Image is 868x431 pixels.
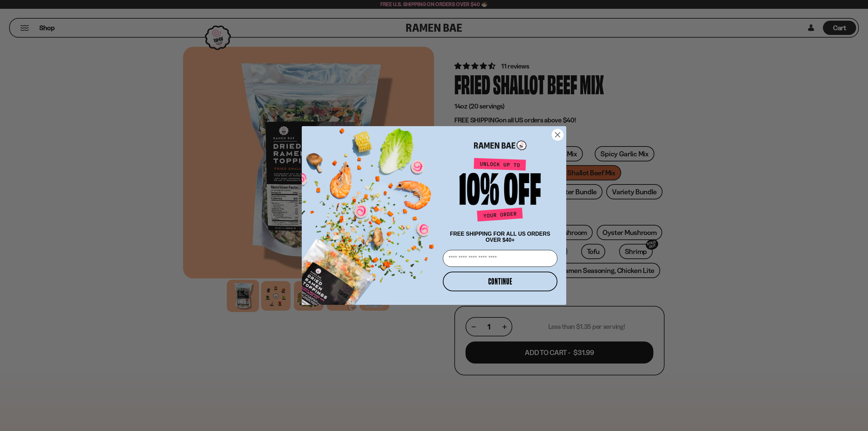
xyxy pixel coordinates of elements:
[302,120,440,305] img: ce7035ce-2e49-461c-ae4b-8ade7372f32c.png
[458,158,542,224] img: Unlock up to 10% off
[552,129,564,141] button: Close dialog
[474,140,527,151] img: Ramen Bae Logo
[450,231,550,243] span: FREE SHIPPING FOR ALL US ORDERS OVER $40+
[443,272,557,291] button: CONTINUE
